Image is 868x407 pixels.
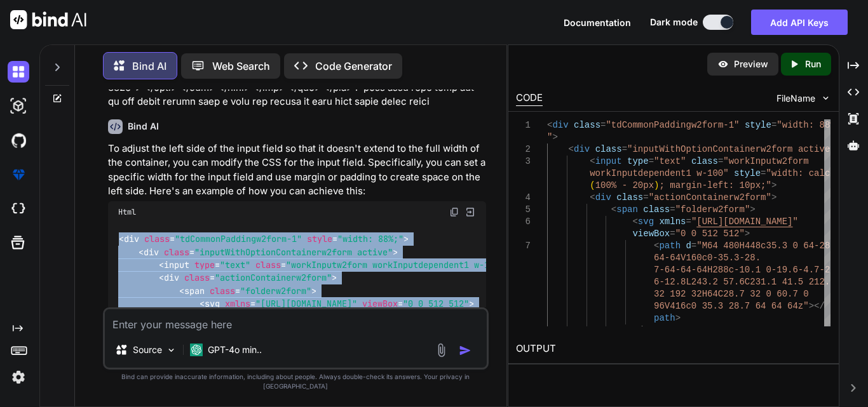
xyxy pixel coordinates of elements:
[449,207,459,217] img: copy
[139,246,398,258] span: < = >
[686,241,691,251] span: d
[691,156,718,166] span: class
[734,58,768,70] p: Preview
[751,10,848,35] button: Add API Keys
[307,234,332,245] span: style
[159,272,337,284] span: < = >
[659,217,686,227] span: xmlns
[590,168,728,178] span: workInputdependent1 w-100"
[132,58,166,74] p: Bind AI
[574,120,600,130] span: class
[654,241,659,251] span: <
[516,204,531,216] div: 5
[569,144,574,154] span: <
[212,58,270,74] p: Web Search
[465,206,476,218] img: Open in Browser
[164,259,189,270] span: input
[654,277,836,287] span: 6-12.8L243.2 57.6C231.1 41.5 212.1
[616,204,638,215] span: span
[654,289,809,299] span: 32 192 32H64C28.7 32 0 60.7 0
[190,344,203,356] img: GPT-4o mini
[508,334,839,364] h2: OUTPUT
[179,285,316,297] span: < = >
[144,246,159,258] span: div
[166,345,177,356] img: Pick Models
[686,217,691,227] span: =
[118,207,136,217] span: Html
[643,325,659,335] span: svg
[595,192,611,203] span: div
[552,132,557,142] span: >
[627,156,649,166] span: type
[649,156,654,166] span: =
[776,92,815,105] span: FileName
[516,143,531,156] div: 2
[516,216,531,228] div: 6
[691,217,696,227] span: "
[564,16,631,29] button: Documentation
[240,285,311,297] span: "folderw2form"
[750,204,755,215] span: >
[108,142,486,199] p: To adjust the left side of the input field so that it doesn't extend to the full width of the con...
[590,180,595,190] span: (
[434,343,449,357] img: attachment
[632,217,637,227] span: <
[659,180,771,190] span: ; margin-left: 10px;"
[595,180,654,190] span: 100% - 20px
[159,259,779,270] span: < = = = >
[516,119,531,131] div: 1
[654,301,809,311] span: 96V416c0 35.3 28.7 64 64 64z"
[696,241,841,251] span: "M64 480H448c35.3 0 64-28.7
[194,246,393,258] span: "inputWithOptionContainerw2form active"
[809,301,825,311] span: ></
[215,272,332,284] span: "actionContainerw2form"
[659,241,681,251] span: path
[771,180,776,190] span: >
[638,217,654,227] span: svg
[194,259,215,270] span: type
[606,120,739,130] span: "tdCommonPaddingw2form-1"
[286,259,505,270] span: "workInputw2form workInputdependent1 w-100"
[403,298,469,309] span: "0 0 512 512"
[622,144,627,154] span: =
[745,229,750,239] span: >
[595,144,622,154] span: class
[547,120,552,130] span: <
[670,204,675,215] span: =
[8,61,29,83] img: darkChat
[547,132,552,142] span: "
[128,120,159,133] h6: Bind AI
[650,16,698,29] span: Dark mode
[805,58,821,70] p: Run
[564,17,631,28] span: Documentation
[144,234,170,245] span: class
[766,168,831,178] span: "width: calc
[10,10,86,29] img: Bind AI
[611,204,616,215] span: <
[600,120,606,130] span: =
[175,234,302,245] span: "tdCommonPaddingw2form-1"
[133,344,162,356] p: Source
[718,156,723,166] span: =
[255,298,357,309] span: "[URL][DOMAIN_NAME]"
[255,259,281,270] span: class
[8,366,29,388] img: settings
[220,259,250,270] span: "text"
[516,240,531,252] div: 7
[124,234,139,245] span: div
[696,217,792,227] span: [URL][DOMAIN_NAME]
[208,344,262,356] p: GPT-4o min..
[675,204,750,215] span: "folderw2form"
[776,120,841,130] span: "width: 88%;
[362,298,398,309] span: viewBox
[675,229,745,239] span: "0 0 512 512"
[8,130,29,151] img: githubDark
[793,217,798,227] span: "
[761,168,766,178] span: =
[516,156,531,168] div: 3
[643,204,670,215] span: class
[516,192,531,204] div: 4
[459,344,471,357] img: icon
[670,229,675,239] span: =
[103,372,489,391] p: Bind can provide inaccurate information, including about people. Always double-check its answers....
